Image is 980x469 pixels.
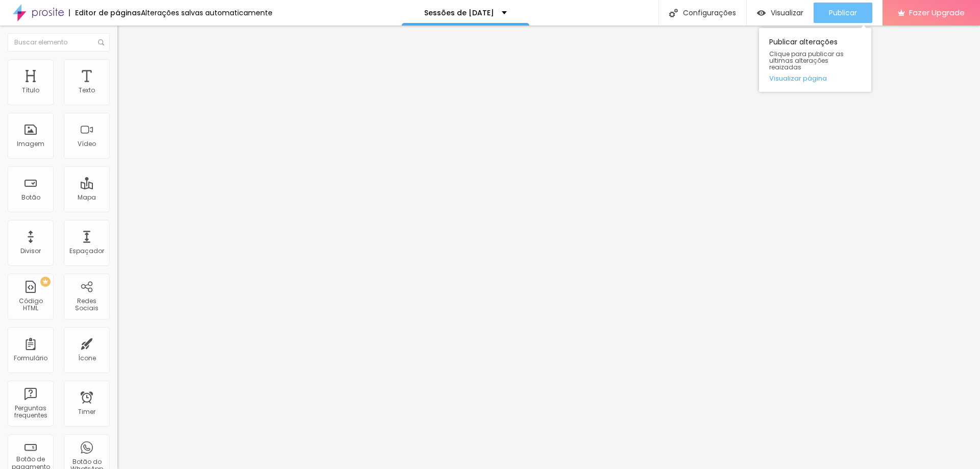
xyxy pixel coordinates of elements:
[669,9,678,17] img: Icone
[69,9,141,16] div: Editor de páginas
[98,39,104,45] img: Icone
[78,408,95,415] div: Timer
[78,355,96,362] div: Ícone
[22,87,39,94] div: Título
[17,140,44,147] div: Imagem
[10,405,51,419] div: Perguntas frequentes
[759,28,871,92] div: Publicar alterações
[747,3,814,23] button: Visualizar
[769,75,861,82] a: Visualizar página
[771,9,803,17] span: Visualizar
[117,26,980,469] iframe: Editor
[141,9,273,16] div: Alterações salvas automaticamente
[757,9,766,17] img: view-1.svg
[829,9,857,17] span: Publicar
[78,194,96,201] div: Mapa
[814,3,872,23] button: Publicar
[20,248,41,255] div: Divisor
[21,194,40,201] div: Botão
[14,355,47,362] div: Formulário
[78,140,96,147] div: Vídeo
[79,87,95,94] div: Texto
[10,298,51,312] div: Código HTML
[8,33,110,52] input: Buscar elemento
[909,8,965,17] span: Fazer Upgrade
[69,248,104,255] div: Espaçador
[769,51,861,71] span: Clique para publicar as ultimas alterações reaizadas
[66,298,107,312] div: Redes Sociais
[424,9,494,16] p: Sessões de [DATE]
